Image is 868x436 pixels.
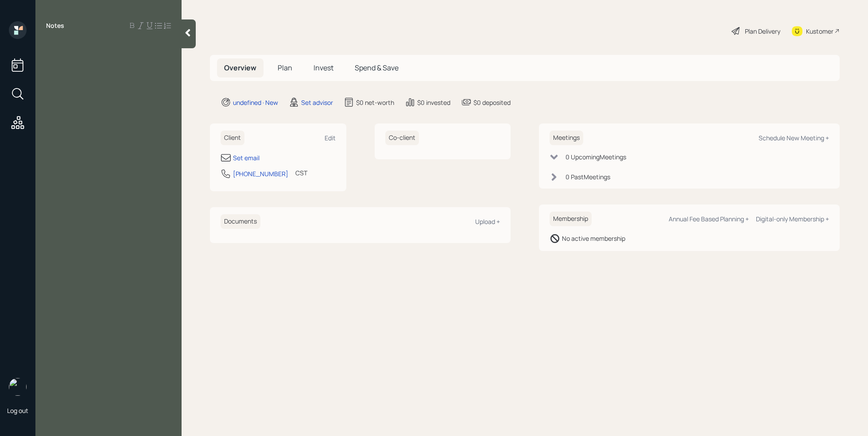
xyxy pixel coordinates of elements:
[355,63,399,73] span: Spend & Save
[669,215,749,223] div: Annual Fee Based Planning +
[475,217,500,226] div: Upload +
[759,134,829,142] div: Schedule New Meeting +
[9,378,27,396] img: retirable_logo.png
[745,27,780,36] div: Plan Delivery
[46,21,64,30] label: Notes
[314,63,333,73] span: Invest
[7,406,28,415] div: Log out
[325,134,336,142] div: Edit
[806,27,833,36] div: Kustomer
[233,98,278,107] div: undefined · New
[301,98,333,107] div: Set advisor
[756,215,829,223] div: Digital-only Membership +
[385,131,419,145] h6: Co-client
[566,172,610,181] div: 0 Past Meeting s
[417,98,450,107] div: $0 invested
[233,169,288,178] div: [PHONE_NUMBER]
[221,131,244,145] h6: Client
[233,153,260,162] div: Set email
[356,98,394,107] div: $0 net-worth
[221,214,260,229] h6: Documents
[278,63,292,73] span: Plan
[550,212,592,226] h6: Membership
[562,234,625,243] div: No active membership
[473,98,511,107] div: $0 deposited
[566,152,626,162] div: 0 Upcoming Meeting s
[224,63,256,73] span: Overview
[550,131,583,145] h6: Meetings
[295,168,307,177] div: CST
